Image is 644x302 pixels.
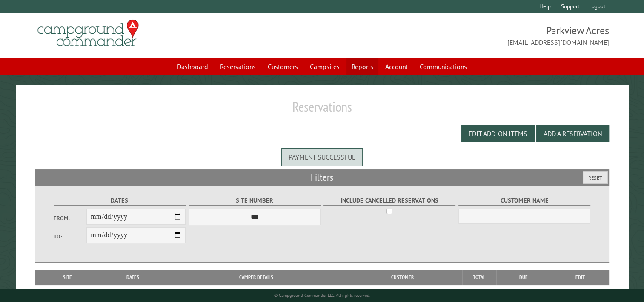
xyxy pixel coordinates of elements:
[263,58,303,75] a: Customers
[35,169,609,186] h2: Filters
[380,58,413,75] a: Account
[281,148,363,166] div: Payment successful
[274,293,370,298] small: © Campground Commander LLC. All rights reserved.
[322,23,610,47] span: Parkview Acres [EMAIL_ADDRESS][DOMAIN_NAME]
[458,196,591,206] label: Customer Name
[346,58,378,75] a: Reports
[35,99,609,122] h1: Reservations
[54,214,87,222] label: From:
[54,232,87,241] label: To:
[170,270,343,285] th: Camper Details
[189,196,321,206] label: Site Number
[35,17,141,50] img: Campground Commander
[551,270,609,285] th: Edit
[39,270,96,285] th: Site
[496,270,551,285] th: Due
[583,171,608,184] button: Reset
[54,196,186,206] label: Dates
[172,58,213,75] a: Dashboard
[323,196,456,206] label: Include Cancelled Reservations
[215,58,261,75] a: Reservations
[305,58,345,75] a: Campsites
[461,125,535,142] button: Edit Add-on Items
[96,270,170,285] th: Dates
[536,125,609,142] button: Add a Reservation
[343,270,462,285] th: Customer
[415,58,472,75] a: Communications
[462,270,496,285] th: Total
